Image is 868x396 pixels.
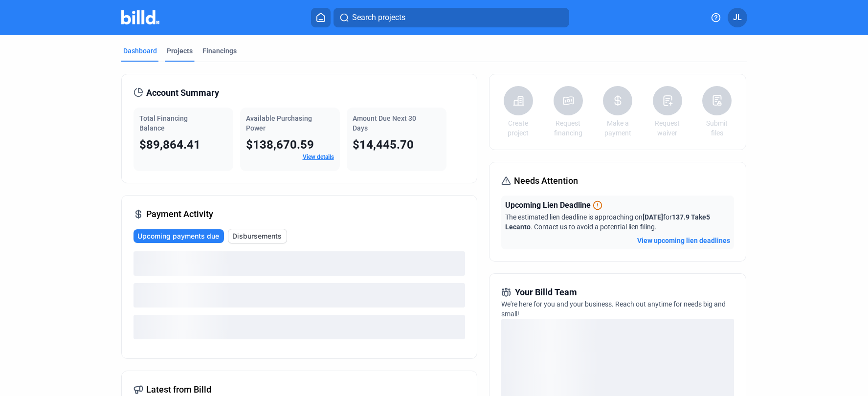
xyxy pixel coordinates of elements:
span: Upcoming payments due [137,231,219,241]
button: View upcoming lien deadlines [637,236,730,245]
a: Request waiver [650,118,685,138]
span: We're here for you and your business. Reach out anytime for needs big and small! [501,300,726,318]
span: [DATE] [643,213,663,221]
a: Request financing [551,118,585,138]
span: Account Summary [146,86,219,100]
a: Make a payment [601,118,635,138]
div: Financings [202,46,237,56]
span: $89,864.41 [139,138,200,152]
img: Billd Company Logo [121,10,160,24]
button: JL [728,8,747,27]
div: Dashboard [123,46,157,56]
div: loading [134,251,465,276]
div: loading [134,315,465,339]
div: Projects [167,46,193,56]
span: JL [733,12,742,23]
span: Your Billd Team [515,286,577,299]
span: Available Purchasing Power [246,114,312,132]
button: Search projects [334,8,569,27]
span: $138,670.59 [246,138,314,152]
button: Disbursements [228,229,287,243]
span: Payment Activity [146,207,213,221]
a: Create project [501,118,535,138]
span: $14,445.70 [353,138,414,152]
a: Submit files [700,118,734,138]
span: The estimated lien deadline is approaching on for . Contact us to avoid a potential lien filing. [505,213,710,231]
span: Search projects [352,12,405,23]
span: Total Financing Balance [139,114,188,132]
span: Disbursements [232,231,282,241]
span: Needs Attention [514,174,578,188]
span: Amount Due Next 30 Days [353,114,416,132]
div: loading [134,283,465,308]
a: View details [303,154,334,160]
span: Upcoming Lien Deadline [505,199,591,211]
button: Upcoming payments due [134,229,224,243]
